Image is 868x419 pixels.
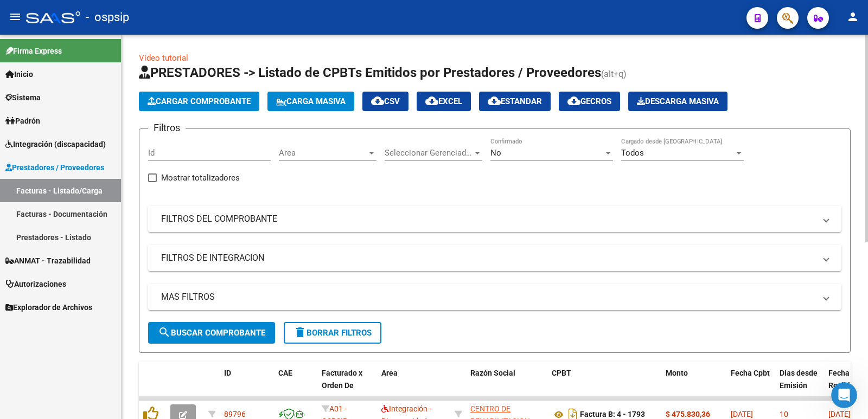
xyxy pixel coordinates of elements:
span: ANMAT - Trazabilidad [5,255,91,267]
mat-icon: person [846,10,859,23]
span: EXCEL [425,96,462,106]
mat-icon: cloud_download [567,94,580,107]
mat-expansion-panel-header: FILTROS DE INTEGRACION [148,245,841,271]
span: 89796 [224,410,246,418]
span: Inicio [5,68,33,80]
span: Descarga Masiva [637,96,719,106]
datatable-header-cell: Facturado x Orden De [317,362,377,409]
span: No [490,148,501,158]
span: Borrar Filtros [293,328,372,338]
mat-icon: cloud_download [425,94,438,107]
span: Todos [621,148,644,158]
a: Video tutorial [139,53,188,63]
span: Integración (discapacidad) [5,138,106,150]
span: Area [381,369,398,377]
button: Descarga Masiva [628,92,727,111]
mat-icon: search [158,326,171,339]
span: Gecros [567,96,611,106]
span: CSV [371,96,400,106]
mat-panel-title: FILTROS DE INTEGRACION [161,252,815,264]
datatable-header-cell: Razón Social [466,362,547,409]
span: Cargar Comprobante [148,96,251,106]
span: Fecha Recibido [828,369,859,390]
button: Gecros [559,92,620,111]
mat-expansion-panel-header: MAS FILTROS [148,284,841,310]
span: Area [279,148,367,158]
span: Monto [666,369,688,377]
span: Fecha Cpbt [731,369,770,377]
datatable-header-cell: Fecha Cpbt [726,362,775,409]
span: (alt+q) [601,69,627,79]
button: Cargar Comprobante [139,92,259,111]
span: ID [224,369,231,377]
mat-icon: menu [9,10,22,23]
span: Firma Express [5,45,62,57]
span: Autorizaciones [5,278,66,290]
span: Razón Social [470,369,515,377]
span: Facturado x Orden De [322,369,362,390]
span: CPBT [552,369,571,377]
datatable-header-cell: Area [377,362,450,409]
span: Buscar Comprobante [158,328,265,338]
mat-panel-title: MAS FILTROS [161,291,815,303]
button: EXCEL [417,92,471,111]
span: Sistema [5,92,41,104]
span: Días desde Emisión [780,369,818,390]
span: 10 [780,410,788,418]
span: Seleccionar Gerenciador [385,148,473,158]
mat-icon: cloud_download [371,94,384,107]
datatable-header-cell: CAE [274,362,317,409]
button: Carga Masiva [267,92,354,111]
button: Estandar [479,92,551,111]
span: Mostrar totalizadores [161,171,240,184]
span: Estandar [488,96,542,106]
span: [DATE] [731,410,753,418]
span: - ospsip [86,5,129,29]
button: Buscar Comprobante [148,322,275,344]
datatable-header-cell: Monto [661,362,726,409]
datatable-header-cell: CPBT [547,362,661,409]
app-download-masive: Descarga masiva de comprobantes (adjuntos) [628,92,727,111]
span: Prestadores / Proveedores [5,162,104,173]
datatable-header-cell: Días desde Emisión [775,362,824,409]
h3: Filtros [148,120,186,136]
span: Explorador de Archivos [5,301,92,313]
mat-panel-title: FILTROS DEL COMPROBANTE [161,213,815,225]
span: Carga Masiva [276,96,346,106]
datatable-header-cell: ID [220,362,274,409]
mat-expansion-panel-header: FILTROS DEL COMPROBANTE [148,206,841,232]
span: PRESTADORES -> Listado de CPBTs Emitidos por Prestadores / Proveedores [139,65,601,80]
button: Borrar Filtros [284,322,381,344]
span: Padrón [5,115,40,127]
strong: Factura B: 4 - 1793 [580,410,645,419]
mat-icon: cloud_download [488,94,501,107]
strong: $ 475.830,36 [666,410,710,418]
mat-icon: delete [293,326,307,339]
iframe: Intercom live chat [831,382,857,408]
button: CSV [362,92,409,111]
span: CAE [278,369,292,377]
span: [DATE] [828,410,851,418]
